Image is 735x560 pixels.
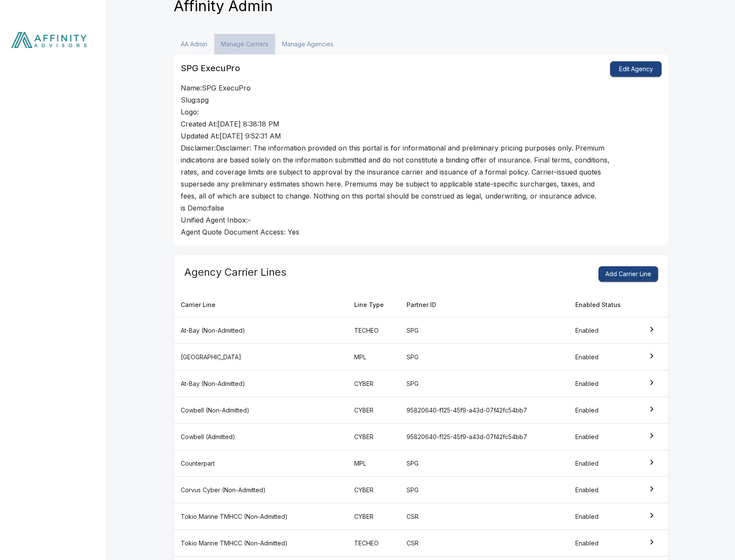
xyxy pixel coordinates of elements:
td: SPG [400,344,569,370]
td: Enabled [568,503,640,530]
td: CYBER [347,477,399,503]
td: Enabled [568,450,640,477]
div: Agent Quote Document Access: Yes [181,226,610,238]
td: MPL [347,450,399,477]
td: SPG [400,450,569,477]
td: SPG [400,317,569,344]
td: TECHEO [347,317,399,344]
button: Add Carrier Line [598,266,658,282]
div: Updated At: [DATE] 9:52:31 AM [181,130,610,142]
td: At-Bay (Non-Admitted) [174,317,347,344]
td: Enabled [568,530,640,557]
th: Line Type [347,293,399,317]
div: Name: SPG ExecuPro [181,82,610,94]
h6: SPG ExecuPro [181,61,610,75]
div: Slug: spg [181,94,610,106]
td: TECHEO [347,530,399,557]
td: CYBER [347,503,399,530]
td: Tokio Marine TMHCC (Non-Admitted) [174,530,347,557]
td: MPL [347,344,399,370]
div: Logo: [181,106,610,118]
th: Partner ID [400,293,569,317]
td: Corvus Cyber (Non-Admitted) [174,477,347,503]
div: Settings Tabs [174,34,668,54]
td: CSR [400,530,569,557]
th: Enabled Status [568,293,640,317]
td: CYBER [347,370,399,397]
td: At-Bay (Non-Admitted) [174,370,347,397]
td: CYBER [347,397,399,424]
div: is Demo: false [181,202,610,214]
td: Enabled [568,344,640,370]
h5: Agency Carrier Lines [184,265,286,279]
td: 95820640-f125-45f9-a43d-07f42fc54bb7 [400,424,569,450]
div: Unified Agent Inbox: - [181,214,610,226]
div: Disclaimer: Disclaimer: The information provided on this portal is for informational and prelimin... [181,142,610,202]
button: Manage Carriers [214,34,275,54]
th: Carrier Line [174,293,347,317]
td: Enabled [568,370,640,397]
td: Enabled [568,317,640,344]
button: Edit Agency [610,61,662,77]
td: 95820640-f125-45f9-a43d-07f42fc54bb7 [400,397,569,424]
td: Cowbell (Non-Admitted) [174,397,347,424]
div: Created At: [DATE] 8:38:18 PM [181,118,610,130]
button: AA Admin [174,34,214,54]
td: SPG [400,477,569,503]
td: Tokio Marine TMHCC (Non-Admitted) [174,503,347,530]
td: CYBER [347,424,399,450]
td: Cowbell (Admitted) [174,424,347,450]
td: Enabled [568,477,640,503]
button: Manage Agencies [275,34,340,54]
td: [GEOGRAPHIC_DATA] [174,344,347,370]
td: CSR [400,503,569,530]
td: Enabled [568,424,640,450]
td: Enabled [568,397,640,424]
td: SPG [400,370,569,397]
td: Counterpart [174,450,347,477]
